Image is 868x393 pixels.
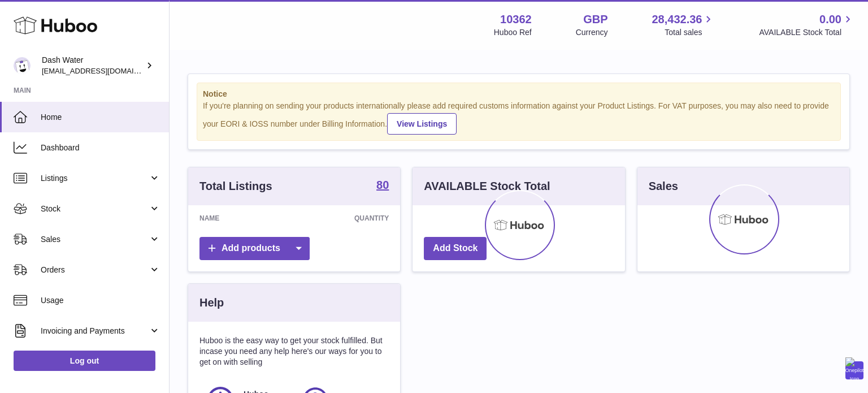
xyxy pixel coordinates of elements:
span: Invoicing and Payments [41,326,149,336]
a: 0.00 AVAILABLE Stock Total [759,12,854,38]
span: Total sales [665,27,715,38]
span: Listings [41,173,149,184]
h3: Sales [649,179,678,194]
span: Dashboard [41,142,160,153]
h3: Total Listings [199,179,272,194]
span: [EMAIL_ADDRESS][DOMAIN_NAME] [42,66,166,75]
th: Quantity [279,205,400,231]
h3: AVAILABLE Stock Total [424,179,550,194]
a: Add products [199,237,310,260]
div: Huboo Ref [494,27,532,38]
a: Add Stock [424,237,487,260]
strong: Notice [203,89,835,100]
p: Huboo is the easy way to get your stock fulfilled. But incase you need any help here's our ways f... [199,335,389,368]
div: Dash Water [42,55,144,76]
a: 80 [376,179,389,193]
a: Log out [14,351,155,371]
span: Usage [41,295,160,306]
h3: Help [199,295,224,310]
span: Orders [41,265,149,275]
strong: GBP [583,12,607,27]
strong: 80 [376,179,389,191]
span: Home [41,112,160,123]
a: 28,432.36 Total sales [652,12,715,38]
img: bea@dash-water.com [14,57,31,74]
span: 0.00 [819,12,841,27]
div: Currency [576,27,608,38]
th: Name [188,205,279,231]
span: Stock [41,204,149,214]
strong: 10362 [500,12,532,27]
span: AVAILABLE Stock Total [759,27,854,38]
a: View Listings [387,113,457,135]
div: If you're planning on sending your products internationally please add required customs informati... [203,101,835,135]
span: 28,432.36 [652,12,702,27]
span: Sales [41,234,149,245]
